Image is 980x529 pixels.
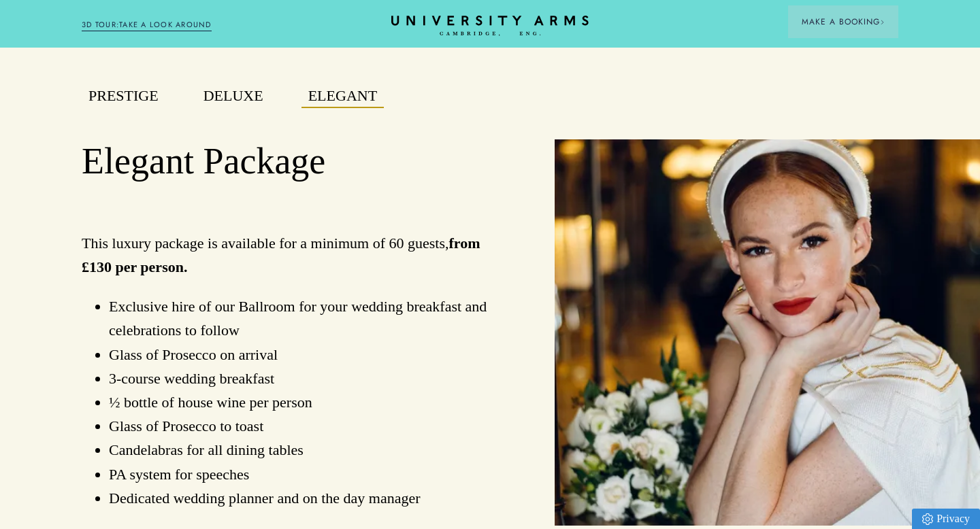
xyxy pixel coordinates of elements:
span: Make a Booking [802,16,885,28]
li: Candelabras for all dining tables [109,438,508,462]
button: Make a BookingArrow icon [788,5,898,38]
li: Glass of Prosecco on arrival [109,343,508,366]
li: Exclusive hire of our Ballroom for your wedding breakfast and celebrations to follow [109,294,508,342]
button: Prestige [82,84,165,108]
img: Privacy [922,513,933,525]
img: Arrow icon [880,20,885,24]
h2: Elegant Package [82,139,508,184]
li: ½ bottle of house wine per person [109,390,508,414]
button: Elegant [301,84,384,108]
p: This luxury package is available for a minimum of 60 guests, [82,231,508,279]
li: PA system for speeches [109,462,508,486]
li: Glass of Prosecco to toast [109,414,508,438]
button: Deluxe [197,84,270,108]
a: Home [391,16,589,37]
li: Dedicated wedding planner and on the day manager [109,486,508,510]
a: Privacy [912,509,980,529]
li: 3-course wedding breakfast [109,366,508,390]
a: 3D TOUR:TAKE A LOOK AROUND [82,19,212,31]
